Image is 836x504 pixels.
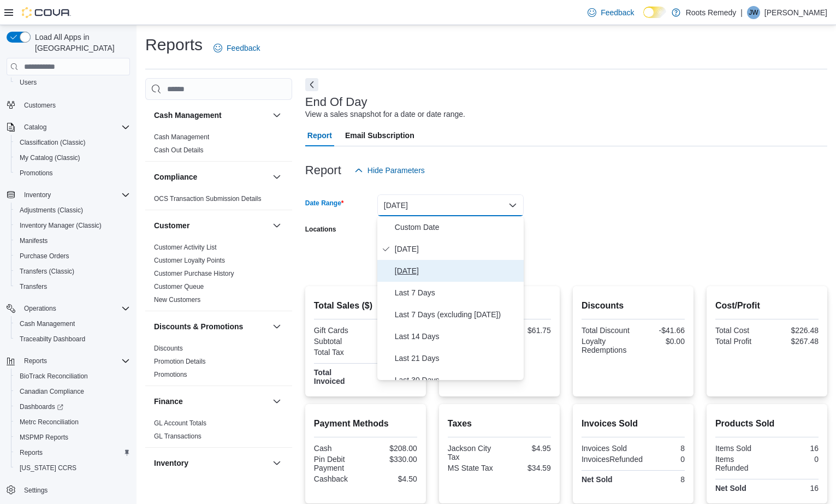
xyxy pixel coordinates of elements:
button: Manifests [11,233,134,248]
span: Transfers (Classic) [20,267,74,276]
button: Cash Management [270,109,283,122]
span: Users [15,76,130,89]
span: Feedback [601,7,634,18]
span: Metrc Reconciliation [20,418,79,426]
button: Users [11,75,134,90]
div: Finance [145,417,292,447]
h1: Reports [145,34,203,56]
a: Dashboards [15,400,68,413]
a: Traceabilty Dashboard [15,333,90,346]
span: MSPMP Reports [20,433,68,442]
span: OCS Transaction Submission Details [154,194,262,203]
div: John Walker [747,6,760,19]
span: [DATE] [395,264,519,277]
span: Adjustments (Classic) [15,204,130,217]
button: MSPMP Reports [11,430,134,445]
button: Inventory [270,456,283,470]
h2: Taxes [448,417,551,430]
span: My Catalog (Classic) [15,151,130,164]
h2: Discounts [582,299,685,312]
span: Operations [20,302,130,315]
span: Catalog [24,123,46,132]
span: Inventory [20,188,130,201]
span: Purchase Orders [15,250,130,263]
a: Customer Loyalty Points [154,257,225,264]
span: Classification (Classic) [15,136,130,149]
span: Cash Management [154,133,209,141]
a: GL Account Totals [154,419,206,427]
span: Discounts [154,344,183,353]
strong: Total Invoiced [314,368,345,386]
div: $0.00 [635,337,685,346]
div: Subtotal [314,337,364,346]
span: Custom Date [395,221,519,234]
button: Settings [2,482,134,498]
button: Inventory Manager (Classic) [11,218,134,233]
a: Inventory Manager (Classic) [15,219,106,232]
span: Customers [24,101,56,110]
div: Loyalty Redemptions [582,337,631,354]
div: $267.48 [769,337,819,346]
span: Adjustments (Classic) [20,206,83,215]
button: Operations [2,301,134,316]
a: Discounts [154,345,183,352]
button: Customers [2,97,134,112]
a: Feedback [583,2,638,23]
a: Transfers (Classic) [15,265,79,278]
span: MSPMP Reports [15,431,130,444]
button: Inventory [2,187,134,203]
a: MSPMP Reports [15,431,73,444]
div: Customer [145,241,292,311]
button: [US_STATE] CCRS [11,460,134,476]
span: Manifests [20,236,48,245]
p: | [740,6,743,19]
span: Transfers [15,280,130,293]
a: OCS Transaction Submission Details [154,195,262,203]
span: Reports [24,357,47,365]
div: Cash [314,444,364,453]
div: Total Tax [314,348,364,357]
span: Customer Activity List [154,243,217,252]
a: Promotions [15,167,57,180]
button: Hide Parameters [350,159,429,181]
button: Compliance [154,171,268,182]
span: Classification (Classic) [20,138,86,147]
div: Cashback [314,475,364,483]
button: Customer [154,220,268,231]
a: Promotion Details [154,358,206,365]
div: $208.00 [367,444,417,453]
strong: Net Sold [582,475,613,484]
a: Adjustments (Classic) [15,204,87,217]
a: Transfers [15,280,51,293]
span: Manifests [15,234,130,247]
span: Promotions [15,167,130,180]
button: Inventory [20,188,55,201]
h3: Finance [154,396,183,407]
div: Gift Cards [314,326,364,335]
strong: Net Sold [715,484,746,493]
button: My Catalog (Classic) [11,150,134,165]
div: 8 [635,475,685,484]
span: My Catalog (Classic) [20,153,80,162]
span: Reports [20,354,130,367]
span: Dashboards [20,402,63,411]
a: Metrc Reconciliation [15,416,83,429]
span: Settings [24,486,48,495]
button: Classification (Classic) [11,135,134,150]
h2: Invoices Sold [582,417,685,430]
span: Traceabilty Dashboard [20,335,85,343]
span: JW [749,6,758,19]
span: Inventory [24,191,51,199]
a: New Customers [154,296,200,304]
button: Catalog [2,120,134,135]
span: BioTrack Reconciliation [15,370,130,383]
span: [US_STATE] CCRS [20,464,76,472]
span: Last 7 Days (excluding [DATE]) [395,308,519,321]
span: Inventory Manager (Classic) [20,221,102,230]
div: Cash Management [145,131,292,161]
span: GL Transactions [154,432,201,441]
span: New Customers [154,295,200,304]
input: Dark Mode [643,7,666,18]
span: Email Subscription [345,124,414,146]
div: $0.00 [367,326,417,335]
